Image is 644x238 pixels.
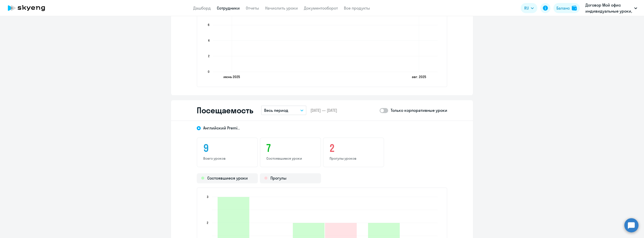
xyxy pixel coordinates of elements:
span: Английский Premium [203,125,241,131]
a: Дашборд [193,6,211,11]
h3: 7 [266,142,314,154]
text: авг. 2025 [412,75,426,79]
h3: 2 [330,142,378,154]
text: 0 [208,70,210,74]
p: Только корпоративные уроки [391,107,447,113]
a: Отчеты [246,6,259,11]
button: RU [521,3,537,13]
div: Состоявшиеся уроки [197,173,258,183]
div: Баланс [556,5,570,11]
text: 3 [207,195,208,199]
p: Договор Мой офис индивидуальные уроки, НОВЫЕ ОБЛАЧНЫЕ ТЕХНОЛОГИИ, ООО [585,2,632,14]
h3: 9 [203,142,251,154]
p: Всего уроков [203,156,251,161]
a: Документооборот [304,6,338,11]
a: Все продукты [344,6,370,11]
span: [DATE] — [DATE] [310,108,337,113]
img: balance [572,6,577,11]
text: 6 [208,23,210,27]
p: Прогулы уроков [330,156,378,161]
text: июнь 2025 [223,75,240,79]
a: Начислить уроки [265,6,298,11]
div: Прогулы [260,173,321,183]
text: 4 [208,39,210,42]
button: Балансbalance [553,3,580,13]
button: Весь период [261,106,306,115]
p: Состоявшиеся уроки [266,156,314,161]
button: Договор Мой офис индивидуальные уроки, НОВЫЕ ОБЛАЧНЫЕ ТЕХНОЛОГИИ, ООО [583,2,640,14]
h2: Посещаемость [197,105,253,115]
p: Весь период [264,107,288,113]
a: Сотрудники [217,6,240,11]
text: 2 [207,221,208,225]
span: RU [524,5,529,11]
text: 2 [208,54,210,58]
